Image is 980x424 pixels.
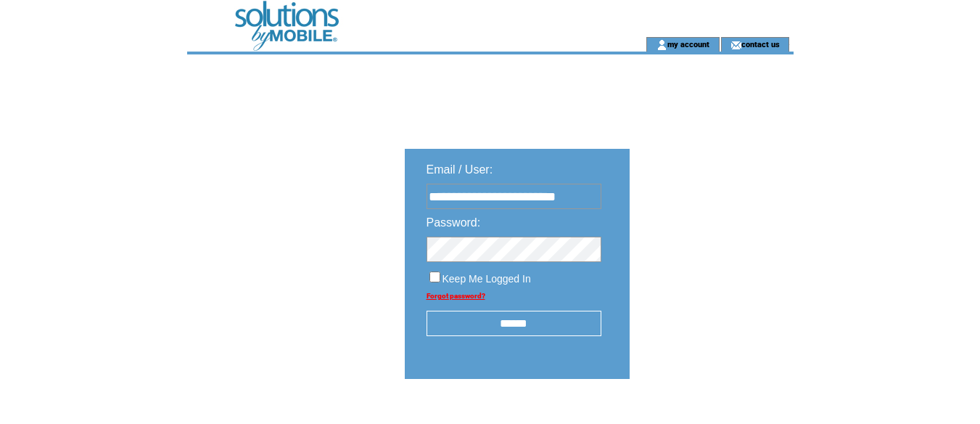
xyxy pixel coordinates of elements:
img: account_icon.gif [656,39,667,51]
a: contact us [741,39,780,49]
span: Password: [427,216,481,229]
img: contact_us_icon.gif [730,39,741,51]
span: Keep Me Logged In [442,273,531,285]
span: Email / User: [427,163,493,176]
a: my account [667,39,709,49]
a: Forgot password? [427,292,485,300]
